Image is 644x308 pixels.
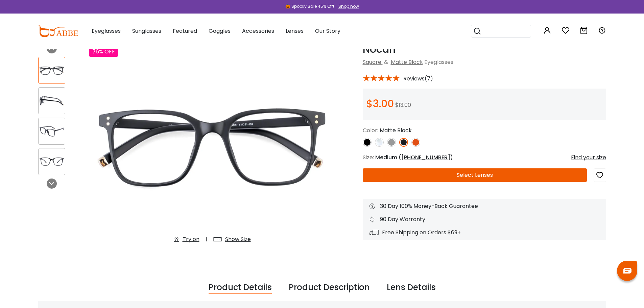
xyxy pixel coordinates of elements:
span: [PHONE_NUMBER] [401,153,450,161]
span: $3.00 [366,96,394,111]
img: abbeglasses.com [38,25,78,37]
a: Square [363,58,381,66]
h1: Nocan [363,43,606,55]
img: Nocan Matte-black TR Eyeglasses , UniversalBridgeFit Frames from ABBE Glasses [39,155,65,168]
div: Try on [183,235,199,243]
div: Find your size [571,153,606,162]
span: Medium ( ) [375,153,453,161]
span: Eyeglasses [92,27,121,35]
span: Reviews(7) [403,76,433,82]
div: Product Details [209,281,272,294]
a: Shop now [335,3,359,9]
span: Accessories [242,27,274,35]
button: Select Lenses [363,168,587,182]
div: Product Description [289,281,370,294]
img: Nocan Matte-black TR Eyeglasses , UniversalBridgeFit Frames from ABBE Glasses [39,94,65,108]
div: 90 Day Warranty [369,215,599,223]
a: Matte Black [391,58,423,66]
img: Nocan Matte-black TR Eyeglasses , UniversalBridgeFit Frames from ABBE Glasses [39,125,65,138]
span: Eyeglasses [424,58,453,66]
div: 76% OFF [89,47,118,57]
span: $13.00 [395,101,411,109]
div: Lens Details [387,281,436,294]
span: Featured [173,27,197,35]
img: Nocan Matte-black TR Eyeglasses , UniversalBridgeFit Frames from ABBE Glasses [39,64,65,77]
div: Free Shipping on Orders $69+ [369,229,599,237]
div: 30 Day 100% Money-Back Guarantee [369,202,599,210]
img: chat [623,268,631,274]
div: 🎃 Spooky Sale 45% Off! [285,3,334,9]
span: Our Story [315,27,340,35]
span: Sunglasses [132,27,161,35]
span: Matte Black [380,126,412,134]
span: Size: [363,153,374,161]
span: & [383,58,389,66]
span: Color: [363,126,378,134]
div: Shop now [338,3,359,9]
div: Show Size [225,235,251,243]
span: Lenses [286,27,304,35]
span: Goggles [209,27,231,35]
img: Nocan Matte-black TR Eyeglasses , UniversalBridgeFit Frames from ABBE Glasses [89,43,336,249]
